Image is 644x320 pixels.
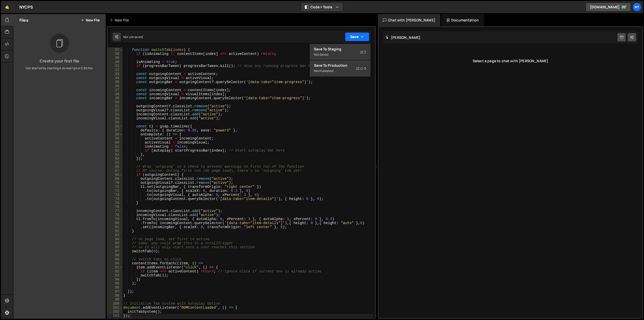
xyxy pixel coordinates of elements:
[108,245,123,249] div: 86
[108,64,123,68] div: 41
[108,205,123,209] div: 76
[108,149,123,153] div: 62
[108,132,123,136] div: 58
[345,32,369,41] button: Save
[108,225,123,229] div: 81
[108,145,123,149] div: 61
[108,298,123,302] div: 99
[108,92,123,96] div: 48
[108,112,123,116] div: 53
[108,80,123,84] div: 45
[356,66,366,71] span: S
[108,281,123,286] div: 95
[108,76,123,80] div: 44
[108,169,123,173] div: 67
[310,44,370,60] button: Save to StagingS Not saved
[19,4,33,10] div: NYCPS
[108,140,123,145] div: 60
[108,157,123,161] div: 64
[108,100,123,104] div: 50
[108,88,123,92] div: 47
[108,197,123,201] div: 74
[108,68,123,72] div: 42
[108,257,123,261] div: 89
[108,213,123,217] div: 78
[108,253,123,257] div: 88
[108,294,123,298] div: 98
[108,310,123,314] div: 102
[108,261,123,265] div: 90
[110,18,131,23] div: New File
[108,108,123,112] div: 52
[108,277,123,281] div: 94
[108,290,123,294] div: 97
[108,177,123,181] div: 69
[108,84,123,88] div: 46
[19,17,28,23] h2: Files
[310,60,370,77] button: Save to ProductionS Not published
[108,237,123,241] div: 84
[108,153,123,157] div: 63
[108,56,123,60] div: 39
[586,3,631,12] a: [DOMAIN_NAME]
[108,201,123,205] div: 75
[108,221,123,225] div: 80
[108,193,123,197] div: 73
[108,233,123,237] div: 83
[108,52,123,56] div: 38
[378,14,440,26] div: Chat with [PERSON_NAME]
[81,18,100,22] button: New File
[108,165,123,169] div: 66
[108,128,123,132] div: 57
[108,104,123,108] div: 51
[301,3,343,12] button: Code + Tools
[108,314,123,318] div: 103
[108,302,123,306] div: 100
[632,3,641,12] a: NY
[17,66,102,70] p: Get started by starting a Javascript or CSS file.
[314,68,366,74] div: Not published
[108,241,123,245] div: 85
[108,116,123,120] div: 54
[108,217,123,221] div: 79
[108,173,123,177] div: 68
[108,249,123,253] div: 87
[108,269,123,273] div: 92
[108,120,123,124] div: 55
[314,63,366,68] div: Save to Production
[314,47,366,52] div: Save to Staging
[108,96,123,100] div: 49
[108,60,123,64] div: 40
[1,1,13,13] a: 🤙
[383,51,638,71] div: Select a page to chat with [PERSON_NAME]
[441,14,484,26] div: Documentation
[108,181,123,185] div: 70
[108,124,123,128] div: 56
[108,72,123,76] div: 43
[108,229,123,233] div: 82
[108,265,123,269] div: 91
[108,136,123,140] div: 59
[108,161,123,165] div: 65
[108,185,123,189] div: 71
[360,50,366,55] span: S
[108,306,123,310] div: 101
[123,35,143,39] div: Not yet saved
[108,209,123,213] div: 77
[108,48,123,52] div: 37
[108,189,123,193] div: 72
[385,35,420,40] h2: [PERSON_NAME]
[17,59,102,63] h3: Create your first file
[314,52,366,58] div: Not saved
[108,273,123,277] div: 93
[108,286,123,290] div: 96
